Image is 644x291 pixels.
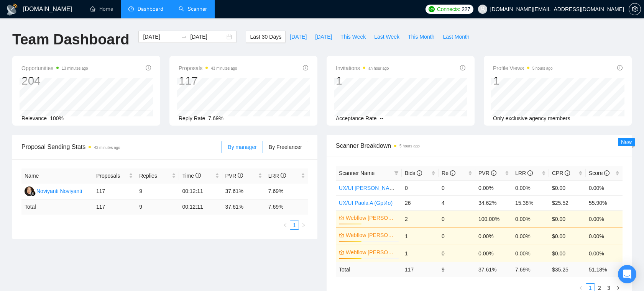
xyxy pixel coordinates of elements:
[339,185,422,191] a: UX/UI [PERSON_NAME] (Perfect!)
[6,3,18,16] img: logo
[586,227,623,245] td: 0.00%
[339,250,344,255] span: crown
[617,65,623,70] span: info-circle
[475,245,512,262] td: 0.00%
[21,64,88,73] span: Opportunities
[552,170,570,176] span: CPR
[303,65,308,70] span: info-circle
[336,74,389,88] div: 1
[512,227,549,245] td: 0.00%
[281,173,286,178] span: info-circle
[21,142,222,152] span: Proposal Sending Stats
[439,31,473,43] button: Last Month
[589,170,609,176] span: Score
[179,115,205,121] span: Reply Rate
[439,245,475,262] td: 0
[380,115,383,121] span: --
[138,6,163,12] span: Dashboard
[586,262,623,277] td: 51.18 %
[399,144,420,148] time: 5 hours ago
[94,145,120,150] time: 43 minutes ago
[179,6,207,12] a: searchScanner
[532,66,553,70] time: 5 hours ago
[618,265,636,283] div: Open Intercom Messenger
[478,170,496,176] span: PVR
[238,173,243,178] span: info-circle
[439,210,475,227] td: 0
[475,210,512,227] td: 100.00%
[586,180,623,195] td: 0.00%
[281,221,290,230] li: Previous Page
[512,195,549,210] td: 15.38%
[290,221,299,229] a: 1
[336,64,389,73] span: Invitations
[25,188,82,194] a: NNNoviyanti Noviyanti
[515,170,533,176] span: LRR
[146,65,151,70] span: info-circle
[339,170,375,176] span: Scanner Name
[30,191,36,196] img: gigradar-bm.png
[195,173,201,178] span: info-circle
[179,74,237,88] div: 117
[136,183,179,199] td: 9
[460,65,465,70] span: info-circle
[346,248,397,257] a: Webflow [PERSON_NAME] (shorter & ps)
[586,210,623,227] td: 0.00%
[527,170,533,176] span: info-circle
[299,221,308,230] li: Next Page
[93,168,136,183] th: Proposals
[629,6,641,12] a: setting
[336,262,402,277] td: Total
[21,115,47,121] span: Relevance
[393,167,400,179] span: filter
[616,286,620,290] span: right
[12,31,129,49] h1: Team Dashboard
[402,195,439,210] td: 26
[336,31,370,43] button: This Week
[179,199,222,214] td: 00:12:11
[21,199,93,214] td: Total
[439,262,475,277] td: 9
[443,33,469,41] span: Last Month
[604,170,609,176] span: info-circle
[62,66,88,70] time: 13 minutes ago
[549,227,586,245] td: $0.00
[402,180,439,195] td: 0
[549,210,586,227] td: $0.00
[586,195,623,210] td: 55.90%
[36,187,82,195] div: Noviyanti Noviyanti
[404,31,439,43] button: This Month
[491,170,496,176] span: info-circle
[25,186,34,196] img: NN
[475,227,512,245] td: 0.00%
[268,173,286,179] span: LRR
[493,74,553,88] div: 1
[265,199,308,214] td: 7.69 %
[437,5,460,13] span: Connects:
[228,144,256,150] span: By manager
[586,245,623,262] td: 0.00%
[405,170,422,176] span: Bids
[136,199,179,214] td: 9
[250,33,281,41] span: Last 30 Days
[408,33,434,41] span: This Month
[281,221,290,230] button: left
[512,262,549,277] td: 7.69 %
[339,200,393,206] a: UX/UI Paola A (Gpt4o)
[50,115,64,121] span: 100%
[283,223,287,227] span: left
[629,6,641,12] span: setting
[480,7,485,12] span: user
[549,180,586,195] td: $0.00
[579,286,583,290] span: left
[336,115,377,121] span: Acceptance Rate
[222,183,265,199] td: 37.61%
[301,223,306,227] span: right
[139,172,170,180] span: Replies
[93,199,136,214] td: 117
[182,173,200,179] span: Time
[549,195,586,210] td: $25.52
[475,180,512,195] td: 0.00%
[265,183,308,199] td: 7.69%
